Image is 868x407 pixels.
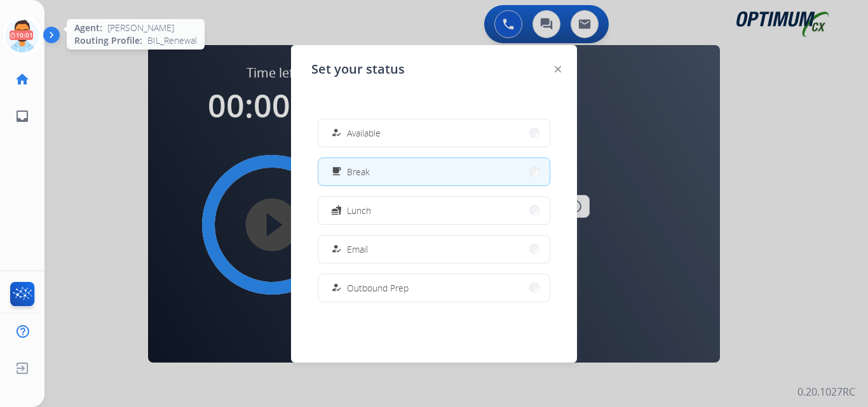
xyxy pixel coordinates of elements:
mat-icon: inbox [15,109,30,124]
span: Email [347,243,368,256]
p: 0.20.1027RC [797,384,855,399]
span: BIL_Renewal [147,34,197,47]
span: Agent: [74,22,102,34]
mat-icon: fastfood [331,205,342,216]
span: Set your status [311,60,405,78]
button: Break [318,158,550,185]
span: Break [347,165,370,178]
span: Outbound Prep [347,281,409,295]
span: [PERSON_NAME] [107,22,174,34]
span: Lunch [347,204,371,217]
button: Available [318,119,550,147]
span: Routing Profile: [74,34,142,47]
mat-icon: how_to_reg [331,283,342,293]
button: Email [318,236,550,263]
span: Available [347,126,381,140]
button: Outbound Prep [318,274,550,302]
button: Lunch [318,197,550,224]
img: close-button [555,66,561,72]
mat-icon: how_to_reg [331,244,342,255]
mat-icon: free_breakfast [331,166,342,177]
mat-icon: how_to_reg [331,128,342,138]
mat-icon: home [15,72,30,87]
